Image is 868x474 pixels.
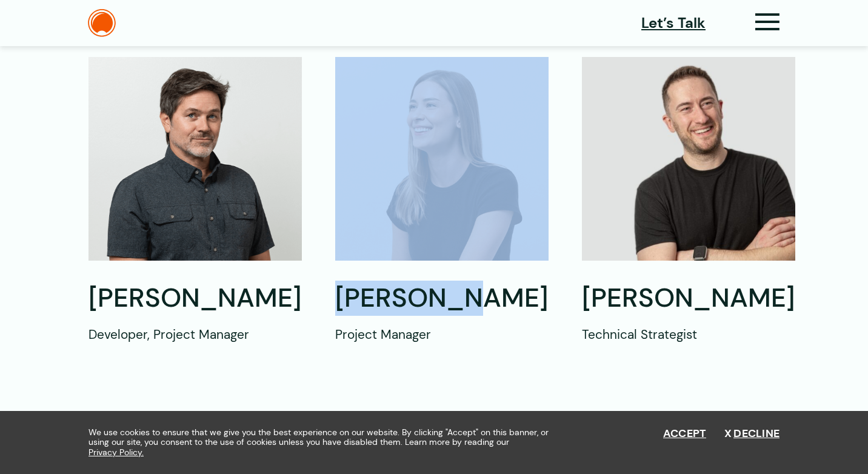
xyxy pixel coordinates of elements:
img: Kevin Jurgens, Developer, Project Manager [88,57,302,261]
h2: [PERSON_NAME] [335,281,549,316]
span: We use cookies to ensure that we give you the best experience on our website. By clicking "Accept... [88,427,558,458]
p: Project Manager [335,325,549,344]
img: Ali Lloyd, Project Manager [335,57,549,261]
p: Developer, Project Manager [88,325,302,344]
a: Let’s Talk [641,12,706,34]
a: Privacy Policy. [88,447,144,458]
p: Technical Strategist [582,325,795,344]
button: Decline [724,427,780,441]
button: Accept [663,427,707,441]
img: Kyle Chinick, Technical Strategist [582,57,795,261]
h2: [PERSON_NAME] [582,281,795,316]
h2: [PERSON_NAME] [88,281,302,316]
img: The Daylight Studio Logo [88,9,116,37]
